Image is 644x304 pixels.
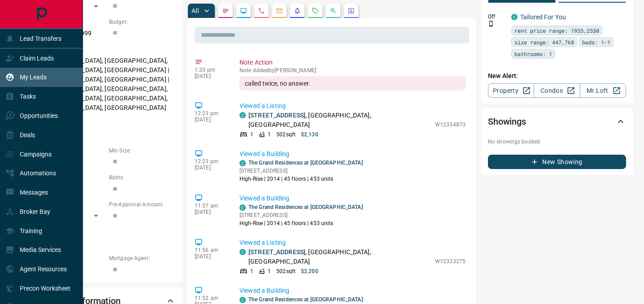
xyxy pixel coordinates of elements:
p: [STREET_ADDRESS] [239,167,363,175]
p: Viewed a Listing [239,101,466,111]
p: Areas Searched: [38,45,176,53]
p: [GEOGRAPHIC_DATA], [GEOGRAPHIC_DATA], [GEOGRAPHIC_DATA], [GEOGRAPHIC_DATA] | [GEOGRAPHIC_DATA], [... [38,53,176,115]
p: [STREET_ADDRESS] [239,211,363,219]
p: Viewed a Building [239,149,466,159]
p: 502 sqft [276,267,296,275]
p: Mortgage Agent: [109,254,176,262]
p: Note Action [239,58,466,67]
span: beds: 1-1 [582,38,610,47]
p: High-Rise | 2014 | 45 floors | 453 units [239,219,363,227]
p: 11:56 am [195,247,226,253]
p: $2,200 [301,267,318,275]
a: Condos [534,83,580,98]
p: W12334873 [435,121,466,129]
p: Min Size: [109,147,176,155]
svg: Notes [222,7,229,14]
div: called twice, no answer. [239,76,466,91]
p: Viewed a Building [239,286,466,295]
p: High-Rise | 2014 | 45 floors | 453 units [239,175,363,183]
p: , [GEOGRAPHIC_DATA], [GEOGRAPHIC_DATA] [248,248,431,266]
div: Showings [488,111,626,132]
p: Off [488,13,506,21]
a: [STREET_ADDRESS] [248,112,305,119]
svg: Opportunities [330,7,337,14]
a: Property [488,83,534,98]
p: [DATE] [195,209,226,215]
p: Note Added by [PERSON_NAME] [239,67,466,74]
p: Budget: [109,18,176,26]
p: 1 [250,267,253,275]
a: Tailored For You [520,13,566,21]
span: bathrooms: 1 [514,49,552,58]
button: New Showing [488,155,626,169]
p: W12333275 [435,257,466,265]
p: [DATE] [195,165,226,171]
p: No showings booked [488,138,626,146]
p: 1:33 pm [195,67,226,73]
p: 12:23 pm [195,158,226,165]
p: 1 [250,130,253,139]
svg: Calls [258,7,265,14]
span: rent price range: 1935,2530 [514,26,599,35]
svg: Listing Alerts [294,7,301,14]
a: Mr.Loft [580,83,626,98]
p: [DATE] [195,73,226,79]
p: 12:23 pm [195,110,226,117]
a: The Grand Residences at [GEOGRAPHIC_DATA] [248,204,363,210]
p: 11:57 am [195,203,226,209]
p: 1 [268,130,271,139]
p: 1 [268,267,271,275]
p: [DATE] [195,117,226,123]
svg: Emails [276,7,283,14]
a: [STREET_ADDRESS] [248,248,305,256]
svg: Requests [312,7,319,14]
p: Viewed a Listing [239,238,466,248]
div: condos.ca [239,160,246,166]
p: New Alert: [488,71,626,81]
p: Viewed a Building [239,194,466,203]
h2: Showings [488,114,526,129]
p: 502 sqft [276,130,296,139]
span: size range: 447,768 [514,38,574,47]
p: Credit Score: [38,227,176,235]
div: condos.ca [239,112,246,118]
div: condos.ca [239,249,246,255]
p: Baths: [109,174,176,182]
a: The Grand Residences at [GEOGRAPHIC_DATA] [248,160,363,166]
a: The Grand Residences at [GEOGRAPHIC_DATA] [248,296,363,303]
svg: Agent Actions [348,7,355,14]
p: $2,130 [301,130,318,139]
svg: Lead Browsing Activity [240,7,247,14]
svg: Push Notification Only [488,21,494,27]
p: All [191,8,199,14]
p: , [GEOGRAPHIC_DATA], [GEOGRAPHIC_DATA] [248,111,431,130]
div: condos.ca [239,204,246,211]
p: Motivation: [38,120,176,128]
p: 11:52 am [195,295,226,301]
p: [DATE] [195,253,226,260]
p: Pre-Approval Amount: [109,200,176,208]
div: condos.ca [511,14,518,20]
div: condos.ca [239,297,246,303]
